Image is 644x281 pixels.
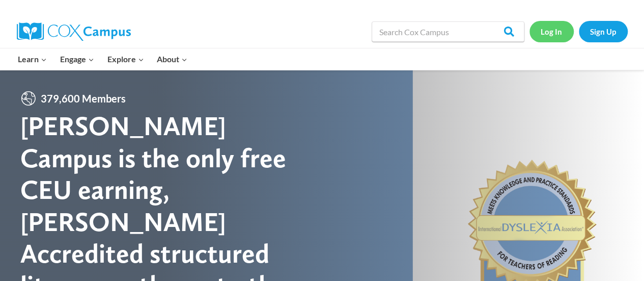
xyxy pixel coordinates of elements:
button: Child menu of Learn [12,48,54,70]
button: Child menu of Explore [101,48,151,70]
button: Child menu of Engage [53,48,101,70]
a: Sign Up [579,21,628,42]
nav: Secondary Navigation [529,21,628,42]
button: Child menu of About [150,48,194,70]
span: 379,600 Members [37,90,130,107]
nav: Primary Navigation [12,48,194,70]
a: Log In [529,21,574,42]
img: Cox Campus [17,22,131,41]
input: Search Cox Campus [372,21,524,42]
